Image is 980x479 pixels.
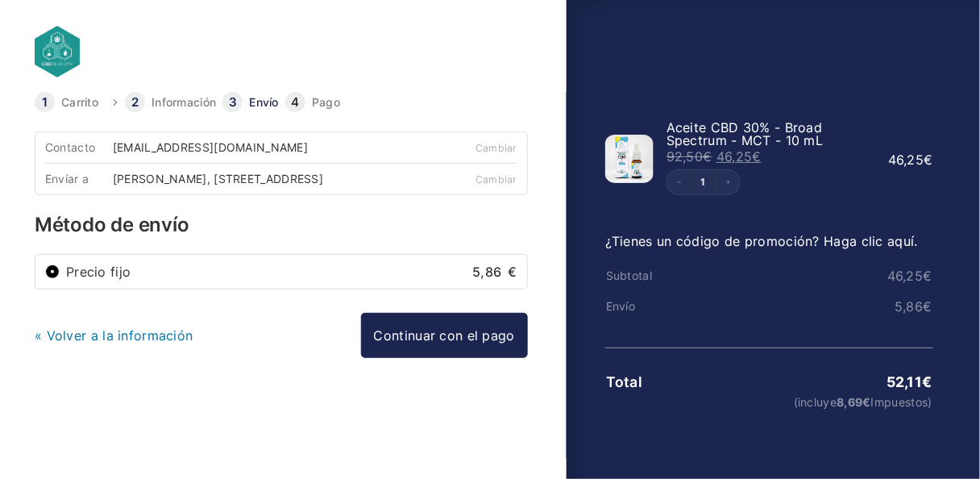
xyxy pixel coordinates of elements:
[924,298,932,314] span: €
[509,264,517,280] span: €
[45,142,113,153] div: Contacto
[605,269,715,282] th: Subtotal
[35,327,193,344] a: « Volver a la información
[605,374,715,390] th: Total
[837,395,871,409] span: 8,69
[605,233,918,249] a: ¿Tienes un código de promoción? Haga clic aquí.
[361,313,528,358] a: Continuar con el pago
[475,173,517,185] a: Cambiar
[924,268,932,284] span: €
[113,173,334,185] div: [PERSON_NAME], [STREET_ADDRESS]
[716,148,762,165] bdi: 46,25
[61,97,98,108] a: Carrito
[475,142,517,154] a: Cambiar
[923,373,932,390] span: €
[249,97,279,108] a: Envío
[66,265,517,278] label: Precio fijo
[667,170,691,194] button: Decrement
[924,152,933,168] span: €
[753,148,762,165] span: €
[888,152,933,168] bdi: 46,25
[45,173,113,185] div: Envíar a
[605,300,715,313] th: Envío
[887,268,932,284] bdi: 46,25
[691,177,716,187] a: Edit
[152,97,216,108] a: Información
[472,264,517,280] bdi: 5,86
[666,148,712,165] bdi: 92,50
[35,215,528,235] h3: Método de envío
[863,395,871,409] span: €
[666,119,824,148] span: Aceite CBD 30% - Broad Spectrum - MCT - 10 mL
[312,97,340,108] a: Pago
[887,373,932,390] bdi: 52,11
[716,170,740,194] button: Increment
[895,298,932,314] bdi: 5,86
[113,142,319,153] div: [EMAIL_ADDRESS][DOMAIN_NAME]
[704,148,712,165] span: €
[716,397,932,408] small: (incluye Impuestos)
